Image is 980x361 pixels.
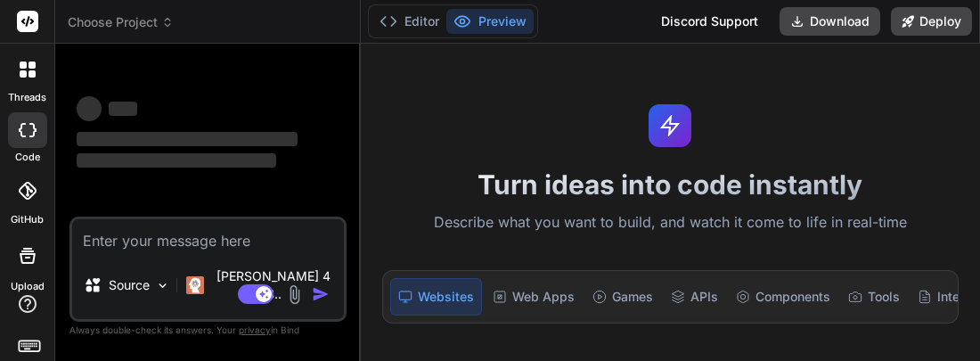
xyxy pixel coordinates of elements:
[109,102,137,116] span: ‌
[585,278,660,316] div: Games
[11,212,44,227] label: GitHub
[109,276,150,294] p: Source
[8,90,46,105] label: threads
[284,284,305,305] img: attachment
[15,150,40,165] label: code
[77,153,276,168] span: ‌
[780,7,880,36] button: Download
[372,168,969,201] h1: Turn ideas into code instantly
[650,7,769,36] div: Discord Support
[77,132,298,146] span: ‌
[841,278,907,316] div: Tools
[446,9,534,34] button: Preview
[239,324,271,335] span: privacy
[372,9,446,34] button: Editor
[312,285,330,303] img: icon
[11,279,45,294] label: Upload
[155,278,170,293] img: Pick Models
[211,267,336,303] p: [PERSON_NAME] 4 S..
[390,278,482,316] div: Websites
[729,278,837,316] div: Components
[186,276,204,294] img: Claude 4 Sonnet
[664,278,725,316] div: APIs
[68,13,174,31] span: Choose Project
[69,322,347,339] p: Always double-check its answers. Your in Bind
[891,7,972,36] button: Deploy
[77,96,102,121] span: ‌
[372,211,969,234] p: Describe what you want to build, and watch it come to life in real-time
[486,278,582,316] div: Web Apps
